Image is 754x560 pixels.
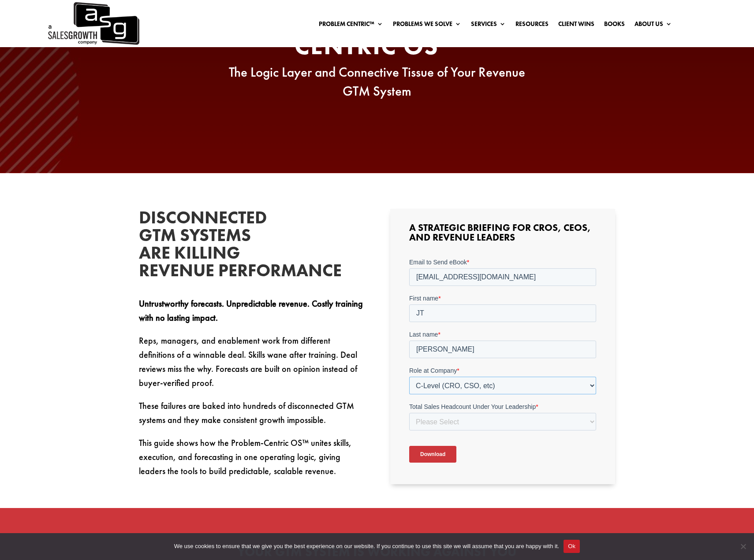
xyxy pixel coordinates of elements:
[409,258,596,470] iframe: Form 0
[564,540,580,553] button: Ok
[604,21,625,30] a: Books
[515,21,549,30] a: Resources
[635,21,672,30] a: About Us
[139,399,364,436] p: These failures are baked into hundreds of disconnected GTM systems and they make consistent growt...
[471,21,506,30] a: Services
[139,298,363,323] strong: Untrustworthy forecasts. Unpredictable revenue. Costly training with no lasting impact.
[139,209,271,284] h2: Disconnected GTM Systems Are Killing Revenue Performance
[209,63,545,101] p: The Logic Layer and Connective Tissue of Your Revenue GTM System
[409,223,596,247] h3: A Strategic Briefing for CROs, CEOs, and Revenue Leaders
[558,21,594,30] a: Client Wins
[174,542,559,551] span: We use cookies to ensure that we give you the best experience on our website. If you continue to ...
[739,542,747,551] span: No
[139,436,364,478] p: This guide shows how the Problem-Centric OS™ unites skills, execution, and forecasting in one ope...
[139,334,364,399] p: Reps, managers, and enablement work from different definitions of a winnable deal. Skills wane af...
[393,21,461,30] a: Problems We Solve
[319,21,383,30] a: Problem Centric™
